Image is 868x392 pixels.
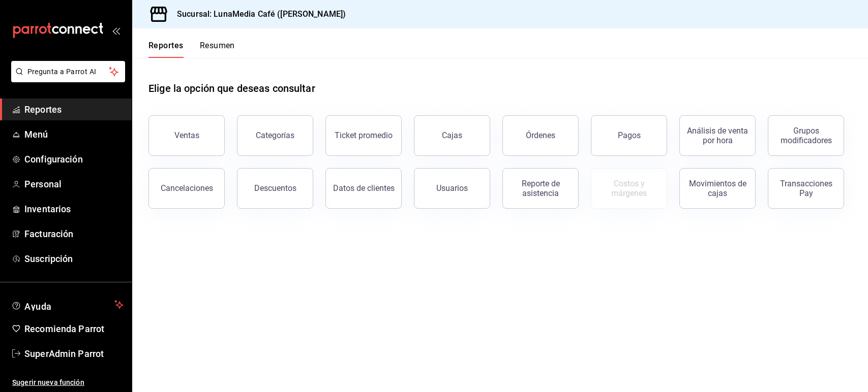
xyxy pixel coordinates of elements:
span: Pregunta a Parrot AI [27,67,109,77]
div: Cancelaciones [161,183,213,193]
a: Cajas [414,115,490,156]
span: Menú [24,127,124,141]
span: Configuración [24,152,124,166]
span: Recomienda Parrot [24,322,124,336]
div: Grupos modificadores [774,126,837,145]
button: Ticket promedio [325,115,402,156]
span: Facturación [24,227,124,241]
a: Pregunta a Parrot AI [7,74,125,84]
span: Sugerir nueva función [12,377,124,388]
div: Pagos [618,130,641,140]
button: open_drawer_menu [112,26,120,35]
span: Personal [24,177,124,191]
div: Ticket promedio [335,130,393,140]
button: Grupos modificadores [768,115,844,156]
div: Transacciones Pay [774,179,837,198]
button: Resumen [200,41,235,58]
div: Cajas [442,129,463,142]
button: Análisis de venta por hora [679,115,756,156]
button: Cancelaciones [148,168,225,209]
div: Análisis de venta por hora [686,126,749,145]
button: Pregunta a Parrot AI [11,61,125,82]
span: Ayuda [24,299,110,311]
button: Descuentos [237,168,313,209]
button: Pagos [591,115,667,156]
div: Usuarios [436,183,468,193]
span: Inventarios [24,202,124,216]
div: navigation tabs [148,41,235,58]
div: Movimientos de cajas [686,179,749,198]
span: Reportes [24,103,124,116]
button: Transacciones Pay [768,168,844,209]
h1: Elige la opción que deseas consultar [148,81,315,96]
button: Contrata inventarios para ver este reporte [591,168,667,209]
button: Movimientos de cajas [679,168,756,209]
button: Ventas [148,115,225,156]
h3: Sucursal: LunaMedia Café ([PERSON_NAME]) [169,8,346,20]
button: Usuarios [414,168,490,209]
div: Descuentos [254,183,296,193]
button: Órdenes [502,115,579,156]
button: Reporte de asistencia [502,168,579,209]
button: Categorías [237,115,313,156]
div: Categorías [256,130,294,140]
span: Suscripción [24,252,124,266]
span: SuperAdmin Parrot [24,347,124,361]
div: Costos y márgenes [597,179,661,198]
button: Datos de clientes [325,168,402,209]
div: Datos de clientes [333,183,395,193]
div: Reporte de asistencia [509,179,572,198]
div: Ventas [174,130,199,140]
div: Órdenes [526,130,555,140]
button: Reportes [148,41,184,58]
